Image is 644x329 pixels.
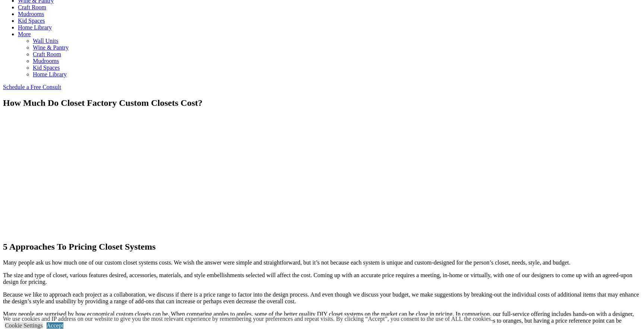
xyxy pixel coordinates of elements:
[3,259,571,266] span: Many people ask us how much one of our custom closet systems costs. We wish the answer were simpl...
[33,38,58,44] a: Wall Units
[3,242,156,252] span: 5 Approaches To Pricing Closet Systems
[3,272,632,285] span: The size and type of closet, various features desired, accessories, materials, and style embellis...
[18,11,44,17] a: Mudrooms
[33,71,67,77] a: Home Library
[33,44,69,51] a: Wine & Pantry
[33,51,61,57] a: Craft Room
[3,98,641,108] h1: How Much Do Closet Factory Custom Closets Cost?
[3,316,492,322] div: We use cookies and IP address on our website to give you the most relevant experience by remember...
[3,116,212,233] iframe: Video of How Much Does a Custom Closet Cost?
[18,18,45,24] a: Kid Spaces
[3,291,639,304] span: Because we like to approach each project as a collaboration, we discuss if there is a price range...
[3,84,61,90] a: Schedule a Free Consult (opens a dropdown menu)
[18,24,52,31] a: Home Library
[33,58,59,64] a: Mudrooms
[33,64,60,71] a: Kid Spaces
[5,322,43,329] a: Cookie Settings
[47,322,63,329] a: Accept
[18,31,31,37] a: More menu text will display only on big screen
[18,4,46,10] a: Craft Room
